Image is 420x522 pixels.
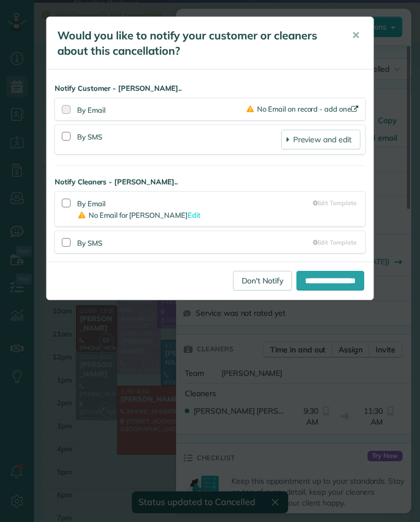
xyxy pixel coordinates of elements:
h5: Would you like to notify your customer or cleaners about this cancellation? [57,28,336,59]
a: Edit [188,211,201,219]
a: Preview and edit [281,130,360,149]
div: By SMS [77,236,313,248]
span: ✕ [352,29,360,42]
div: By SMS [77,130,281,149]
strong: Notify Customer - [PERSON_NAME].. [55,83,365,94]
strong: Notify Cleaners - [PERSON_NAME].. [55,177,365,187]
div: By Email [77,196,313,222]
a: Edit Template [313,199,357,207]
div: No Email for [PERSON_NAME] [77,209,313,222]
a: Don't Notify [233,271,292,291]
div: By Email [77,105,247,115]
a: No Email on record - add one [247,105,360,113]
a: Edit Template [313,238,357,247]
